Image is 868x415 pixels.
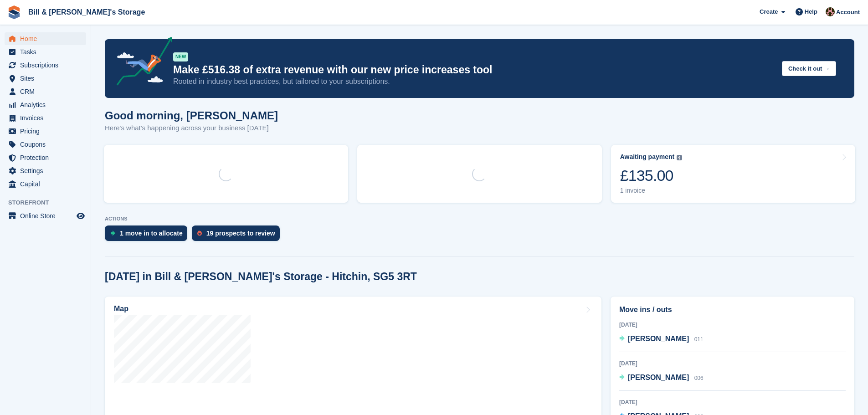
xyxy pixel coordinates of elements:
a: menu [5,164,86,177]
a: menu [5,112,86,124]
span: Help [805,7,817,16]
span: Sites [20,72,75,85]
span: 006 [694,375,704,381]
a: menu [5,178,86,190]
p: Rooted in industry best practices, but tailored to your subscriptions. [173,77,775,87]
span: Capital [20,178,75,190]
a: 19 prospects to review [192,225,284,246]
span: Account [836,8,860,17]
a: menu [5,210,86,222]
img: Jack Bottesch [826,7,835,16]
span: Settings [20,164,75,177]
img: move_ins_to_allocate_icon-fdf77a2bb77ea45bf5b3d319d69a93e2d87916cf1d5bf7949dd705db3b84f3ca.svg [110,231,115,236]
a: menu [5,59,86,72]
a: menu [5,46,86,58]
img: stora-icon-8386f47178a22dfd0bd8f6a31ec36ba5ce8667c1dd55bd0f319d3a0aa187defe.svg [7,5,21,19]
div: NEW [173,52,188,61]
h2: [DATE] in Bill & [PERSON_NAME]'s Storage - Hitchin, SG5 3RT [105,271,417,283]
p: ACTIONS [105,216,854,222]
span: Storefront [8,198,91,207]
a: [PERSON_NAME] 006 [619,372,704,384]
a: menu [5,138,86,151]
p: Make £516.38 of extra revenue with our new price increases tool [173,63,775,77]
img: price-adjustments-announcement-icon-8257ccfd72463d97f412b2fc003d46551f7dbcb40ab6d574587a9cd5c0d94... [109,37,173,89]
div: Awaiting payment [620,153,675,161]
h2: Move ins / outs [619,304,846,315]
button: Check it out → [782,61,836,76]
div: £135.00 [620,166,683,185]
span: Tasks [20,46,75,58]
h1: Good morning, [PERSON_NAME] [105,109,278,122]
a: menu [5,125,86,138]
span: Subscriptions [20,59,75,72]
span: Home [20,32,75,45]
div: [DATE] [619,359,846,368]
span: Protection [20,151,75,164]
span: Online Store [20,210,75,222]
span: [PERSON_NAME] [628,374,689,381]
span: Analytics [20,98,75,111]
a: 1 move in to allocate [105,225,192,246]
div: [DATE] [619,398,846,406]
img: prospect-51fa495bee0391a8d652442698ab0144808aea92771e9ea1ae160a38d050c398.svg [197,231,202,236]
img: icon-info-grey-7440780725fd019a000dd9b08b2336e03edf1995a4989e88bcd33f0948082b44.svg [677,155,682,160]
div: 1 move in to allocate [120,230,183,237]
a: menu [5,72,86,85]
a: Awaiting payment £135.00 1 invoice [611,145,855,203]
div: 1 invoice [620,187,683,195]
h2: Map [114,305,128,313]
span: [PERSON_NAME] [628,335,689,343]
a: menu [5,85,86,98]
a: Bill & [PERSON_NAME]'s Storage [25,5,149,20]
div: [DATE] [619,321,846,329]
span: CRM [20,85,75,98]
p: Here's what's happening across your business [DATE] [105,123,278,133]
a: menu [5,32,86,45]
span: Create [760,7,778,16]
span: Invoices [20,112,75,124]
a: menu [5,98,86,111]
span: 011 [694,336,704,343]
a: [PERSON_NAME] 011 [619,333,704,345]
span: Coupons [20,138,75,151]
span: Pricing [20,125,75,138]
div: 19 prospects to review [206,230,275,237]
a: Preview store [75,210,86,221]
a: menu [5,151,86,164]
